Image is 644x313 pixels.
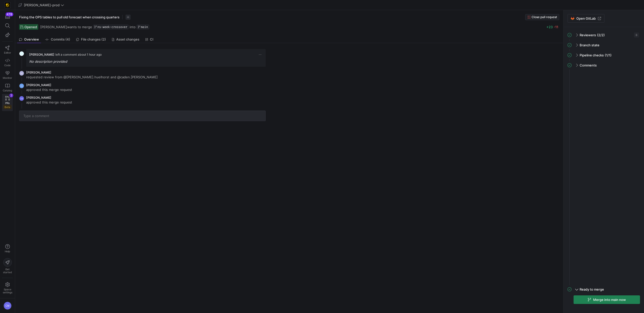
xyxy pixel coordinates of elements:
[576,16,596,20] span: Open GitLab
[568,61,640,69] mat-expansion-panel-header: Comments
[568,41,640,49] mat-expansion-panel-header: Branch state
[141,25,148,29] span: main
[580,287,604,291] span: Ready to merge
[4,64,11,67] span: Code
[2,94,13,111] a: PRsBeta3
[55,53,77,56] span: left a comment
[4,51,11,54] span: Editor
[26,75,158,79] p: requested review from @[PERSON_NAME].huelhorst and @caden.[PERSON_NAME]
[19,51,24,56] img: https://secure.gravatar.com/avatar/93624b85cfb6a0d6831f1d6e8dbf2768734b96aa2308d2c902a4aae71f619b...
[580,53,604,57] span: Pipeline checks
[593,298,626,302] span: Merge into main now
[78,53,102,56] span: about 1 hour ago
[24,25,37,29] span: Opened
[150,38,153,41] span: CI
[3,105,12,109] span: Beta
[40,25,67,29] span: [PERSON_NAME]
[568,14,605,23] a: Open GitLab
[116,38,139,41] span: Asset changes
[568,51,640,59] mat-expansion-panel-header: Pipeline checks(1/1)
[568,31,640,39] mat-expansion-panel-header: Reviewers(2/2)
[24,38,39,41] span: Overview
[19,15,119,19] span: Fixing the OPS tables to pull old forecast when crossing quarters
[2,280,13,296] a: Spacesettings
[130,25,136,29] span: into
[4,302,12,310] div: CM
[580,43,599,47] span: Branch state
[17,2,65,8] button: [PERSON_NAME]-prod
[51,38,70,41] span: Commits (4)
[2,1,13,9] a: https://storage.googleapis.com/y42-prod-data-exchange/images/uAsz27BndGEK0hZWDFeOjoxA7jCwgK9jE472...
[93,25,129,29] a: ns-week-crossover
[81,38,106,41] span: File changes (2)
[2,81,13,94] a: Catalog
[525,14,559,20] button: Close pull request
[5,101,10,105] span: PRs
[2,44,13,56] a: Editor
[3,288,12,294] span: Space settings
[97,25,127,29] span: ns-week-crossover
[546,25,553,29] span: +23
[24,3,60,7] span: [PERSON_NAME]-prod
[580,33,596,37] span: Reviewers
[29,59,67,63] em: No description provided
[19,83,24,88] div: TH
[2,256,13,276] button: Getstarted
[597,33,605,37] span: (2/2)
[29,53,54,56] span: [PERSON_NAME]
[137,25,149,29] a: main
[5,3,10,8] img: https://storage.googleapis.com/y42-prod-data-exchange/images/uAsz27BndGEK0hZWDFeOjoxA7jCwgK9jE472...
[26,87,72,92] p: approved this merge request
[2,242,13,255] button: Help
[26,83,51,87] span: [PERSON_NAME]
[26,100,72,105] p: approved this merge request
[2,12,13,21] button: 478
[6,12,13,16] div: 478
[19,96,24,101] div: CM
[3,268,12,274] span: Get started
[40,25,92,29] span: wants to merge
[3,76,12,79] span: Monitor
[2,69,13,81] a: Monitor
[19,71,24,76] div: NS
[568,285,640,293] mat-expansion-panel-header: Ready to merge
[580,63,597,67] span: Comments
[23,114,261,118] input: Type a comment
[9,93,13,97] div: 3
[3,89,12,92] span: Catalog
[574,295,640,304] button: Merge into main now
[568,295,640,309] div: Ready to merge
[2,56,13,69] a: Code
[26,96,51,99] span: [PERSON_NAME]
[2,300,13,311] button: CM
[4,250,11,253] span: Help
[26,71,51,74] span: [PERSON_NAME]
[605,53,612,57] span: (1/1)
[554,25,558,29] span: -11
[532,15,557,19] span: Close pull request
